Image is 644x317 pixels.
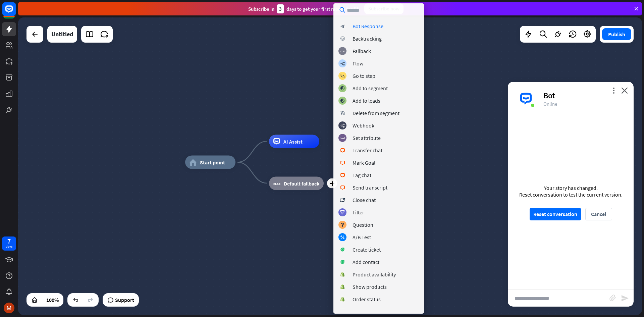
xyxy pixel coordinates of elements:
[353,110,399,116] div: Delete from segment
[353,122,374,129] div: Webhook
[353,97,380,104] div: Add to leads
[340,123,345,128] i: webhooks
[353,184,387,191] div: Send transcript
[190,159,197,166] i: home_2
[7,238,11,244] div: 7
[340,49,345,53] i: block_fallback
[543,90,626,101] div: Bot
[519,184,623,191] div: Your story has changed.
[353,197,376,203] div: Close chat
[340,111,345,115] i: block_delete_from_segment
[353,35,382,42] div: Backtracking
[340,173,345,177] i: block_livechat
[115,295,134,305] span: Support
[340,148,345,153] i: block_livechat
[283,138,303,145] span: AI Assist
[609,295,616,301] i: block_attachment
[340,24,345,29] i: block_bot_response
[353,147,382,154] div: Transfer chat
[340,186,345,190] i: block_livechat
[277,4,284,13] div: 3
[353,234,371,241] div: A/B Test
[248,4,359,13] div: Subscribe in days to get your first month for $1
[602,28,631,40] button: Publish
[340,223,344,227] i: block_question
[530,208,581,220] button: Reset conversation
[340,61,345,66] i: builder_tree
[353,72,375,79] div: Go to step
[353,60,363,67] div: Flow
[51,26,73,43] div: Untitled
[340,235,345,240] i: block_ab_testing
[340,99,345,103] i: block_add_to_segment
[340,74,345,78] i: block_goto
[353,172,371,178] div: Tag chat
[353,283,387,290] div: Show products
[353,48,371,54] div: Fallback
[2,236,16,251] a: 7 days
[543,101,626,107] div: Online
[340,161,345,165] i: block_livechat
[353,246,381,253] div: Create ticket
[284,180,319,187] span: Default fallback
[353,159,375,166] div: Mark Goal
[353,135,381,141] div: Set attribute
[200,159,225,166] span: Start point
[353,23,383,30] div: Bot Response
[340,198,345,202] i: block_close_chat
[621,294,629,302] i: send
[610,87,617,94] i: more_vert
[621,87,628,94] i: close
[340,37,345,41] i: block_backtracking
[330,181,335,186] i: plus
[353,221,373,228] div: Question
[585,208,612,220] button: Cancel
[353,296,381,303] div: Order status
[353,259,379,265] div: Add contact
[340,136,345,140] i: block_set_attribute
[340,86,345,91] i: block_add_to_segment
[44,295,61,305] div: 100%
[340,210,345,215] i: filter
[353,271,396,278] div: Product availability
[519,191,623,198] div: Reset conversation to test the current version.
[353,85,388,92] div: Add to segment
[353,308,381,315] div: Create ticket
[353,209,364,216] div: Filter
[6,244,12,249] div: days
[5,3,25,23] button: Open LiveChat chat widget
[273,180,280,187] i: block_fallback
